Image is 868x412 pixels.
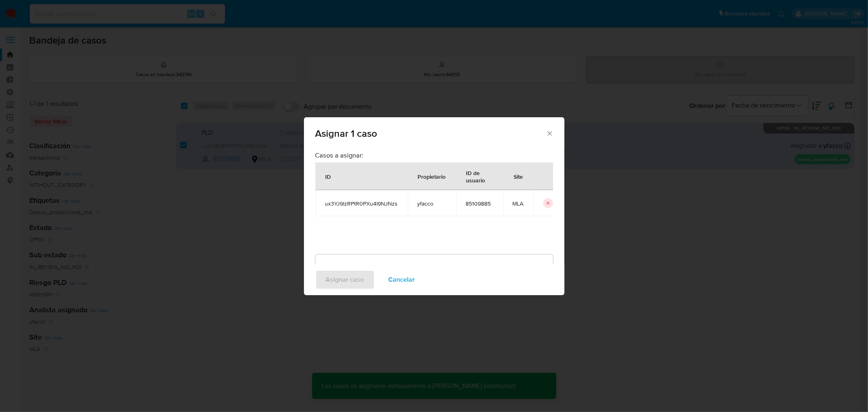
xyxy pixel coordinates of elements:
button: icon-button [543,198,553,208]
span: ux3YJ9lzRPtR0PXu4I9NJNzs [325,200,398,207]
div: assign-modal [304,117,564,295]
span: yfacco [418,200,446,207]
div: ID de usuario [457,163,503,190]
button: Cancelar [378,270,426,289]
div: Site [504,167,533,186]
div: ID [316,167,341,186]
button: Cerrar ventana [546,129,553,137]
span: Asignar 1 caso [315,129,546,138]
span: MLA [513,200,524,207]
h3: Casos a asignar: [315,151,553,159]
div: Propietario [408,167,456,186]
span: Cancelar [389,271,415,289]
span: 85109885 [466,200,493,207]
